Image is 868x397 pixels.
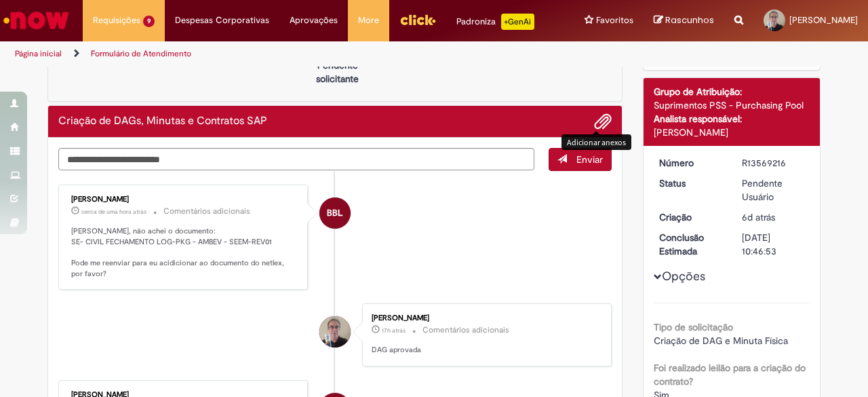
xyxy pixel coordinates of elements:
img: click_logo_yellow_360x200.png [399,10,436,30]
h2: Criação de DAGs, Minutas e Contratos SAP Histórico de tíquete [58,115,267,128]
div: [PERSON_NAME] [71,195,297,204]
span: Rascunhos [665,14,714,26]
p: Pendente solicitante [304,58,370,86]
a: Página inicial [15,48,62,59]
b: Tipo de solicitação [654,321,733,333]
button: Enviar [549,148,612,171]
div: [PERSON_NAME] [372,314,597,322]
div: Breno Betarelli Lopes [319,197,351,229]
ul: Trilhas de página [10,41,568,67]
dt: Conclusão Estimada [649,231,732,258]
span: Aprovações [290,14,338,27]
div: Pendente Usuário [742,176,805,204]
dt: Número [649,156,732,170]
time: 26/09/2025 08:58:37 [742,211,775,223]
div: R13569216 [742,156,805,170]
b: Foi realizado leilão para a criação do contrato? [654,362,806,387]
button: Adicionar anexos [594,113,612,130]
a: Formulário de Atendimento [91,48,191,59]
span: Enviar [576,153,603,166]
img: ServiceNow [1,7,71,34]
span: 6d atrás [742,211,775,223]
span: cerca de uma hora atrás [81,208,146,216]
span: 9 [143,16,155,27]
p: DAG aprovada [372,345,597,356]
div: [PERSON_NAME] [654,126,810,139]
time: 30/09/2025 18:08:02 [382,326,406,335]
a: Rascunhos [654,14,714,27]
time: 01/10/2025 09:52:43 [81,208,146,216]
div: Adicionar anexos [561,134,631,150]
div: Jorge Ricardo de Abreu [319,316,351,347]
div: Suprimentos PSS - Purchasing Pool [654,98,810,112]
span: Requisições [93,14,140,27]
p: +GenAi [501,14,534,30]
dt: Status [649,176,732,190]
div: Grupo de Atribuição: [654,85,810,98]
div: Analista responsável: [654,112,810,126]
span: [PERSON_NAME] [789,14,858,26]
small: Comentários adicionais [163,206,250,217]
span: 17h atrás [382,326,406,335]
div: 26/09/2025 08:58:37 [742,210,805,224]
span: Favoritos [596,14,633,27]
div: [DATE] 10:46:53 [742,231,805,258]
textarea: Digite sua mensagem aqui... [58,148,534,170]
p: [PERSON_NAME], não achei o documento: SE- CIVIL FECHAMENTO LOG-PKG - AMBEV - SEEM-REV01 Pode me r... [71,226,297,280]
dt: Criação [649,210,732,224]
span: More [358,14,379,27]
span: BBL [327,197,342,229]
small: Comentários adicionais [422,324,509,336]
span: Despesas Corporativas [175,14,269,27]
div: Padroniza [456,14,534,30]
span: Criação de DAG e Minuta Física [654,335,788,347]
